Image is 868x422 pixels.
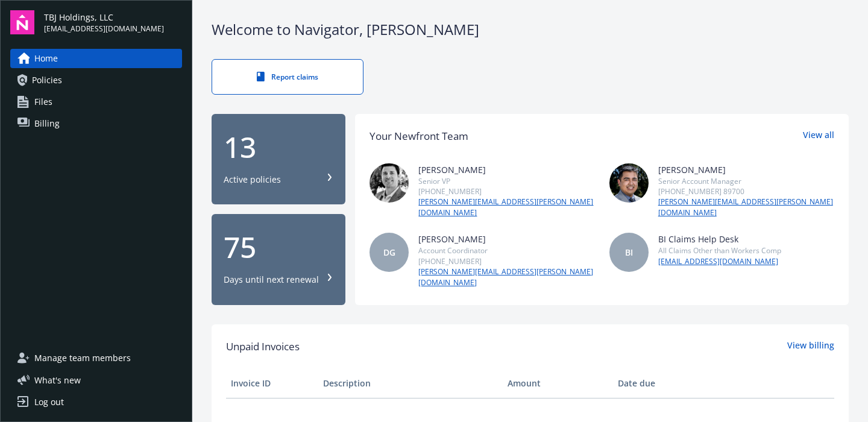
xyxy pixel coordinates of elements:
[34,374,81,386] span: What ' s new
[44,11,164,24] span: TBJ Holdings, LLC
[658,197,834,218] a: [PERSON_NAME][EMAIL_ADDRESS][PERSON_NAME][DOMAIN_NAME]
[383,246,395,259] span: DG
[418,176,594,186] div: Senior VP
[418,256,594,266] div: [PHONE_NUMBER]
[503,369,613,398] th: Amount
[10,92,182,112] a: Files
[658,176,834,186] div: Senior Account Manager
[370,163,409,203] img: photo
[418,163,594,176] div: [PERSON_NAME]
[212,214,345,305] button: 75Days until next renewal
[418,266,594,288] a: [PERSON_NAME][EMAIL_ADDRESS][PERSON_NAME][DOMAIN_NAME]
[34,92,52,112] span: Files
[34,348,131,368] span: Manage team members
[418,245,594,256] div: Account Coordinator
[318,369,503,398] th: Description
[32,71,62,90] span: Policies
[658,163,834,176] div: [PERSON_NAME]
[370,128,468,144] div: Your Newfront Team
[613,369,705,398] th: Date due
[236,72,339,82] div: Report claims
[10,49,182,68] a: Home
[212,19,849,40] div: Welcome to Navigator , [PERSON_NAME]
[418,197,594,218] a: [PERSON_NAME][EMAIL_ADDRESS][PERSON_NAME][DOMAIN_NAME]
[224,233,333,262] div: 75
[226,369,318,398] th: Invoice ID
[787,339,834,354] a: View billing
[609,163,649,203] img: photo
[226,339,300,354] span: Unpaid Invoices
[10,71,182,90] a: Policies
[224,274,319,286] div: Days until next renewal
[34,114,60,133] span: Billing
[658,245,781,256] div: All Claims Other than Workers Comp
[34,392,64,412] div: Log out
[44,10,182,34] button: TBJ Holdings, LLC[EMAIL_ADDRESS][DOMAIN_NAME]
[625,246,633,259] span: BI
[418,186,594,197] div: [PHONE_NUMBER]
[658,186,834,197] div: [PHONE_NUMBER] 89700
[34,49,58,68] span: Home
[224,174,281,186] div: Active policies
[212,59,363,95] a: Report claims
[10,348,182,368] a: Manage team members
[224,133,333,162] div: 13
[212,114,345,205] button: 13Active policies
[658,233,781,245] div: BI Claims Help Desk
[10,114,182,133] a: Billing
[803,128,834,144] a: View all
[418,233,594,245] div: [PERSON_NAME]
[658,256,781,267] a: [EMAIL_ADDRESS][DOMAIN_NAME]
[44,24,164,34] span: [EMAIL_ADDRESS][DOMAIN_NAME]
[10,374,100,386] button: What's new
[10,10,34,34] img: navigator-logo.svg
